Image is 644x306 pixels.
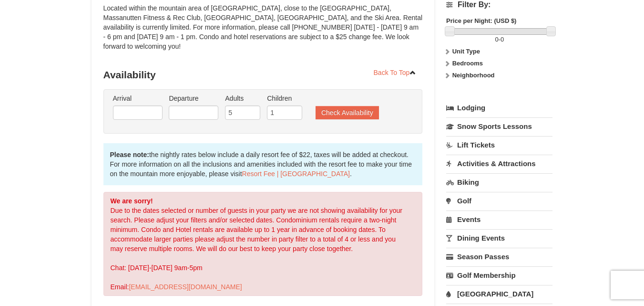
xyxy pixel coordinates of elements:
[129,283,242,291] a: [EMAIL_ADDRESS][DOMAIN_NAME]
[225,94,260,103] label: Adults
[446,155,552,172] a: Activities & Attractions
[446,173,552,191] a: Biking
[267,94,302,103] label: Children
[103,192,423,296] div: Due to the dates selected or number of guests in your party we are not showing availability for y...
[446,248,552,265] a: Season Passes
[446,99,552,116] a: Lodging
[113,94,163,103] label: Arrival
[446,285,552,303] a: [GEOGRAPHIC_DATA]
[446,266,552,284] a: Golf Membership
[452,72,495,79] strong: Neighborhood
[446,17,516,24] strong: Price per Night: (USD $)
[242,170,350,178] a: Resort Fee | [GEOGRAPHIC_DATA]
[446,0,552,9] h4: Filter By:
[446,117,552,135] a: Snow Sports Lessons
[501,36,504,43] span: 0
[446,136,552,154] a: Lift Tickets
[103,3,423,61] div: Located within the mountain area of [GEOGRAPHIC_DATA], close to the [GEOGRAPHIC_DATA], Massanutte...
[446,35,552,44] label: -
[111,197,153,205] strong: We are sorry!
[110,151,149,158] strong: Please note:
[103,143,423,185] div: the nightly rates below include a daily resort fee of $22, taxes will be added at checkout. For m...
[446,211,552,228] a: Events
[316,106,379,119] button: Check Availability
[452,48,480,55] strong: Unit Type
[103,65,423,84] h3: Availability
[446,229,552,247] a: Dining Events
[452,60,483,67] strong: Bedrooms
[169,94,218,103] label: Departure
[495,36,498,43] span: 0
[368,65,423,80] a: Back To Top
[446,192,552,210] a: Golf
